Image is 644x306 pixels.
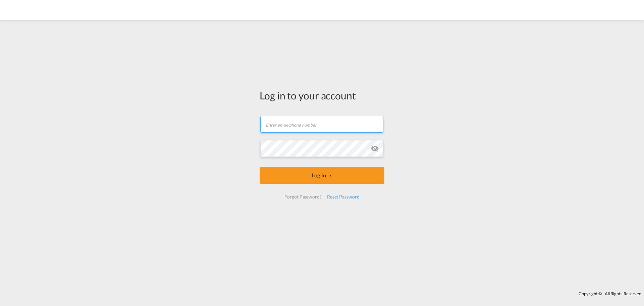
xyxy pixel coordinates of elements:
[324,191,362,203] div: Reset Password
[260,88,384,102] div: Log in to your account
[371,144,379,152] md-icon: icon-eye-off
[260,167,384,184] button: LOGIN
[282,191,324,203] div: Forgot Password?
[260,116,383,133] input: Enter email/phone number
